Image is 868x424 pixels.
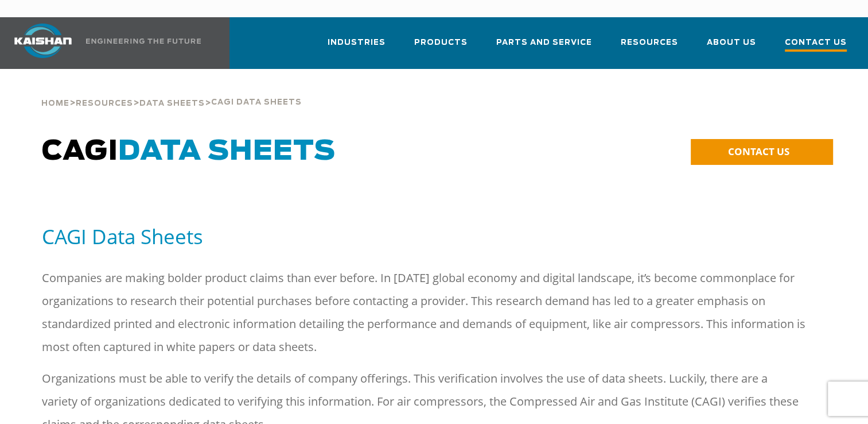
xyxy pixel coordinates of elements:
span: About Us [707,36,756,49]
a: Contact Us [785,28,847,69]
span: Parts and Service [496,36,592,49]
a: Resources [76,98,133,108]
a: Data Sheets [139,98,205,108]
a: Parts and Service [496,28,592,67]
span: Industries [328,36,386,49]
span: Contact Us [785,36,847,52]
span: Cagi Data Sheets [211,99,302,106]
p: Companies are making bolder product claims than ever before. In [DATE] global economy and digital... [42,267,806,359]
a: About Us [707,28,756,67]
span: Products [414,36,468,49]
span: Resources [621,36,678,49]
span: Data Sheets [139,100,205,107]
a: Home [41,98,69,108]
span: Resources [76,100,133,107]
a: Industries [328,28,386,67]
a: Products [414,28,468,67]
a: Resources [621,28,678,67]
div: > > > [41,69,302,113]
h5: CAGI Data Sheets [42,223,827,249]
span: Data Sheets [118,138,336,165]
img: Engineering the future [86,38,201,44]
span: CAGI [42,138,336,165]
a: CONTACT US [691,139,833,165]
span: CONTACT US [727,145,789,158]
span: Home [41,100,69,107]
